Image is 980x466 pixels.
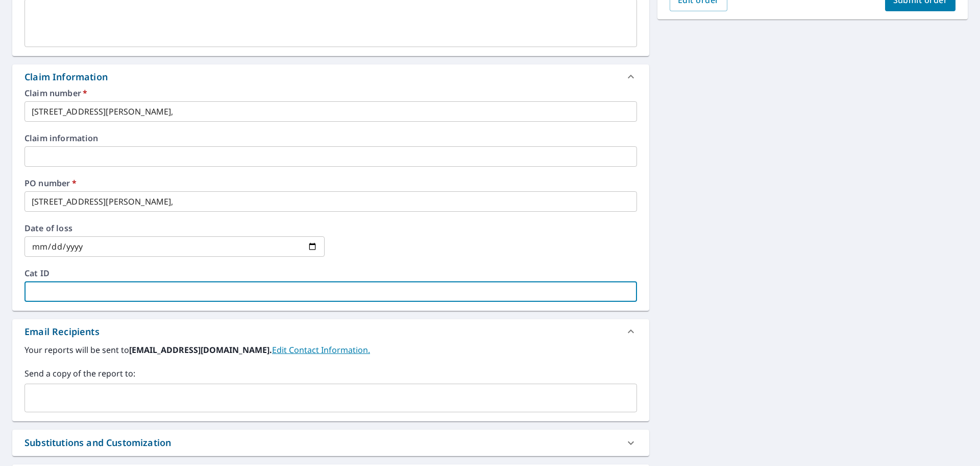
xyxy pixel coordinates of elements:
[12,64,649,89] div: Claim Information
[24,134,637,142] label: Claim information
[12,319,649,344] div: Email Recipients
[24,179,637,187] label: PO number
[272,344,370,356] a: EditContactInfo
[24,344,637,356] label: Your reports will be sent to
[24,269,637,277] label: Cat ID
[129,344,272,356] b: [EMAIL_ADDRESS][DOMAIN_NAME].
[24,70,108,84] div: Claim Information
[24,436,171,450] div: Substitutions and Customization
[24,224,325,232] label: Date of loss
[12,430,649,456] div: Substitutions and Customization
[24,325,100,339] div: Email Recipients
[24,89,637,97] label: Claim number
[24,367,637,380] label: Send a copy of the report to:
